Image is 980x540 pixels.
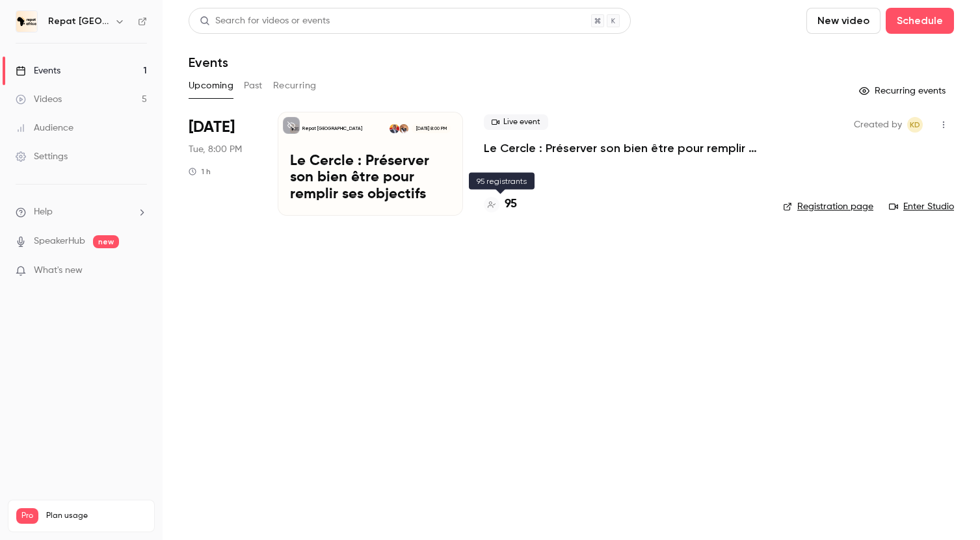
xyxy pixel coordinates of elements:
[189,166,211,177] div: 1 h
[16,64,60,77] div: Events
[34,235,85,248] a: SpeakerHub
[907,117,923,133] span: Kara Diaby
[302,125,362,132] p: Repat [GEOGRAPHIC_DATA]
[244,75,263,96] button: Past
[189,143,242,156] span: Tue, 8:00 PM
[910,117,920,133] span: KD
[273,75,317,96] button: Recurring
[200,14,330,28] div: Search for videos or events
[16,122,73,135] div: Audience
[889,200,954,213] a: Enter Studio
[886,8,954,34] button: Schedule
[853,81,954,101] button: Recurring events
[278,112,463,216] a: Le Cercle : Préserver son bien être pour remplir ses objectifsRepat [GEOGRAPHIC_DATA]Marie Jeanso...
[93,235,119,248] span: new
[484,196,517,213] a: 95
[131,265,147,277] iframe: Noticeable Trigger
[34,264,83,277] span: What's new
[189,55,228,70] h1: Events
[412,124,450,133] span: [DATE] 8:00 PM
[290,153,451,203] p: Le Cercle : Préserver son bien être pour remplir ses objectifs
[399,124,408,133] img: Marie Jeanson
[484,114,548,130] span: Live event
[16,205,147,219] li: help-dropdown-opener
[189,112,257,216] div: Oct 7 Tue, 8:00 PM (Europe/Paris)
[505,196,517,213] h4: 95
[34,205,53,219] span: Help
[189,117,235,138] span: [DATE]
[46,511,146,521] span: Plan usage
[806,8,881,34] button: New video
[484,140,762,156] a: Le Cercle : Préserver son bien être pour remplir ses objectifs
[390,124,399,133] img: Kara Diaby
[783,200,873,213] a: Registration page
[16,508,38,524] span: Pro
[16,11,37,32] img: Repat Africa
[189,75,233,96] button: Upcoming
[48,15,109,28] h6: Repat [GEOGRAPHIC_DATA]
[16,150,68,163] div: Settings
[854,117,902,133] span: Created by
[16,93,62,106] div: Videos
